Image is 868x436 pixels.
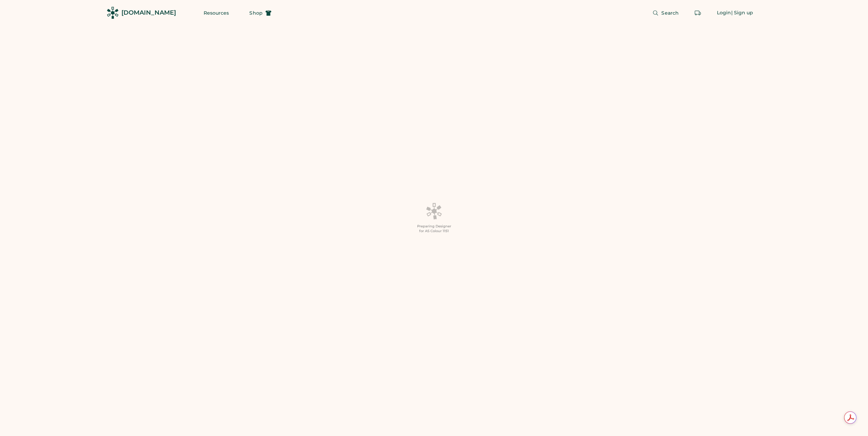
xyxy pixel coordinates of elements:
[121,9,176,17] div: [DOMAIN_NAME]
[249,11,262,15] span: Shop
[195,6,237,20] button: Resources
[661,11,679,15] span: Search
[417,224,451,234] div: Preparing Designer for AS Colour 1151
[107,7,119,19] img: Rendered Logo - Screens
[241,6,279,20] button: Shop
[717,10,731,16] div: Login
[691,6,705,20] button: Retrieve an order
[731,10,753,16] div: | Sign up
[426,202,442,220] img: Platens-Black-Loader-Spin-rich%20black.webp
[644,6,687,20] button: Search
